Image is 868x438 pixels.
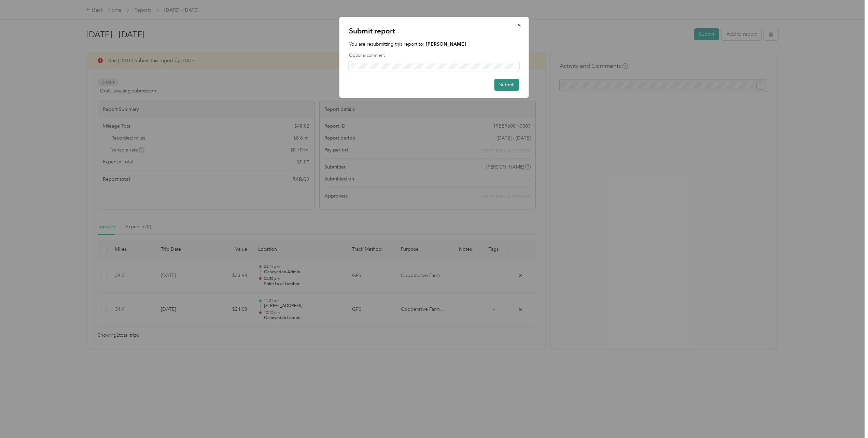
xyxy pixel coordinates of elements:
button: Submit [494,79,519,91]
strong: [PERSON_NAME] [426,41,466,47]
label: Optional comment [349,53,519,59]
iframe: Everlance-gr Chat Button Frame [830,400,868,438]
p: You are resubmitting this report to: [349,41,519,48]
p: Submit report [349,26,519,36]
